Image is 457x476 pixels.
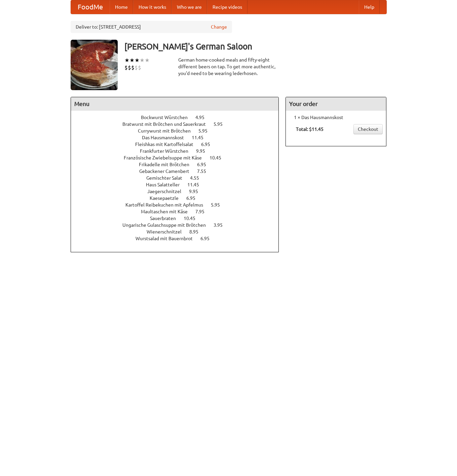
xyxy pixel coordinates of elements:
a: Jaegerschnitzel 9.95 [147,189,211,194]
span: Bratwurst mit Brötchen und Sauerkraut [122,121,213,127]
a: Kaesepaetzle 6.95 [150,195,208,201]
a: Help [359,0,380,14]
span: 7.55 [197,169,213,174]
span: Frikadelle mit Brötchen [139,162,196,167]
span: 4.55 [190,175,206,181]
span: 10.45 [184,216,202,221]
a: Kartoffel Reibekuchen mit Apfelmus 5.95 [125,202,232,208]
li: $ [124,64,128,71]
span: 4.95 [195,115,211,120]
a: Change [211,24,227,30]
h3: [PERSON_NAME]'s German Saloon [124,40,387,53]
li: $ [135,64,138,71]
li: 1 × Das Hausmannskost [289,114,383,121]
li: $ [138,64,141,71]
span: Maultaschen mit Käse [141,209,194,214]
span: 11.45 [187,182,206,187]
a: Frankfurter Würstchen 9.95 [140,148,218,154]
span: Wurstsalad mit Bauernbrot [136,236,199,241]
div: German home-cooked meals and fifty-eight different beers on tap. To get more authentic, you'd nee... [178,57,279,77]
span: 9.95 [196,148,212,154]
a: Currywurst mit Brötchen 5.95 [138,128,220,134]
img: angular.jpg [71,40,118,90]
a: How it works [133,0,172,14]
a: Das Hausmannskost 11.45 [142,135,216,140]
a: Sauerbraten 10.45 [150,216,208,221]
span: Sauerbraten [150,216,183,221]
b: Total: $11.45 [296,126,323,132]
li: $ [128,64,131,71]
span: Kaesepaetzle [150,195,185,201]
a: Checkout [353,124,383,134]
span: 6.95 [200,236,216,241]
a: Home [110,0,133,14]
li: $ [131,64,135,71]
span: 9.95 [189,189,205,194]
span: 6.95 [186,195,202,201]
a: FoodMe [71,0,110,14]
li: ★ [135,57,140,64]
span: Frankfurter Würstchen [140,148,195,154]
a: Ungarische Gulaschsuppe mit Brötchen 3.95 [122,222,235,228]
span: Ungarische Gulaschsuppe mit Brötchen [122,222,213,228]
a: Recipe videos [207,0,247,14]
span: Jaegerschnitzel [147,189,188,194]
span: Currywurst mit Brötchen [138,128,197,134]
a: Frikadelle mit Brötchen 6.95 [139,162,219,167]
span: 8.95 [189,229,205,234]
span: 5.95 [214,121,229,127]
a: Fleishkas mit Kartoffelsalat 6.95 [135,142,223,147]
div: Deliver to: [STREET_ADDRESS] [71,21,232,33]
span: Französische Zwiebelsuppe mit Käse [124,155,208,160]
a: Haus Salatteller 11.45 [146,182,212,187]
span: Wienerschnitzel [147,229,188,234]
h4: Menu [71,97,279,111]
a: Bockwurst Würstchen 4.95 [141,115,217,120]
span: 5.95 [211,202,227,208]
span: Gemischter Salat [146,175,189,181]
span: Das Hausmannskost [142,135,191,140]
h4: Your order [286,97,386,111]
a: Gebackener Camenbert 7.55 [139,169,219,174]
span: Haus Salatteller [146,182,186,187]
li: ★ [124,57,129,64]
li: ★ [140,57,145,64]
a: Wienerschnitzel 8.95 [147,229,211,234]
span: Kartoffel Reibekuchen mit Apfelmus [125,202,210,208]
span: 6.95 [197,162,213,167]
span: Bockwurst Würstchen [141,115,194,120]
span: Fleishkas mit Kartoffelsalat [135,142,200,147]
a: Who we are [172,0,207,14]
a: Bratwurst mit Brötchen und Sauerkraut 5.95 [122,121,235,127]
span: Gebackener Camenbert [139,169,196,174]
a: Gemischter Salat 4.55 [146,175,212,181]
span: 6.95 [201,142,217,147]
a: Wurstsalad mit Bauernbrot 6.95 [136,236,222,241]
span: 5.95 [198,128,214,134]
span: 7.95 [195,209,211,214]
a: Maultaschen mit Käse 7.95 [141,209,217,214]
span: 11.45 [192,135,210,140]
span: 10.45 [210,155,228,160]
li: ★ [129,57,135,64]
a: Französische Zwiebelsuppe mit Käse 10.45 [124,155,234,160]
li: ★ [145,57,150,64]
span: 3.95 [214,222,229,228]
